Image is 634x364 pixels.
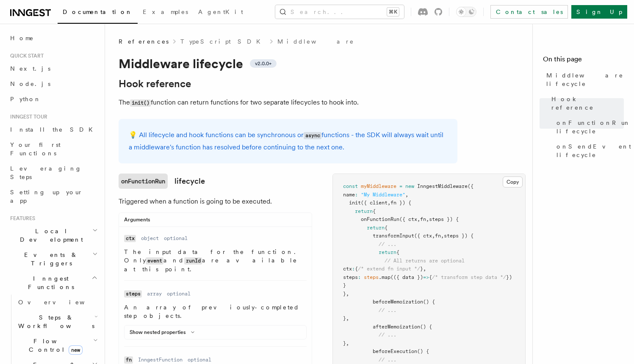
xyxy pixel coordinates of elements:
[361,200,388,206] span: ({ client
[15,313,94,330] span: Steps & Workflows
[124,356,133,364] code: fn
[7,113,47,120] span: Inngest tour
[373,348,417,354] span: beforeExecution
[146,257,163,265] code: event
[7,161,100,185] a: Leveraging Steps
[435,233,441,239] span: fn
[7,274,91,291] span: Inngest Functions
[543,54,624,68] h4: On this page
[343,274,358,280] span: steps
[390,274,423,280] span: (({ data })
[69,345,83,355] span: new
[349,200,361,206] span: init
[420,266,423,272] span: }
[358,266,420,272] span: /* extend fn input */
[130,99,151,107] code: init()
[119,97,457,109] p: The function can return functions for two separate lifecycles to hook into.
[10,34,34,42] span: Home
[417,183,468,189] span: InngestMiddleware
[7,223,100,247] button: Local Development
[355,208,373,214] span: return
[7,76,100,91] a: Node.js
[18,299,105,306] span: Overview
[405,192,408,198] span: ,
[417,216,420,222] span: ,
[167,290,191,297] dd: optional
[355,266,358,272] span: {
[553,139,624,163] a: onSendEvent lifecycle
[147,290,162,297] dd: array
[15,295,100,310] a: Overview
[429,216,459,222] span: steps }) {
[432,274,506,280] span: /* transform step data */
[277,37,354,46] a: Middleware
[7,137,100,161] a: Your first Functions
[63,8,133,15] span: Documentation
[343,183,358,189] span: const
[119,78,191,90] a: Hook reference
[373,299,423,305] span: beforeMemoization
[343,192,355,198] span: name
[15,334,100,357] button: Flow Controlnew
[355,192,358,198] span: :
[10,165,82,180] span: Leveraging Steps
[7,215,35,222] span: Features
[119,216,312,227] div: Arguments
[373,233,414,239] span: transformInput
[468,183,473,189] span: ({
[432,233,435,239] span: ,
[10,126,98,133] span: Install the SDK
[423,299,435,305] span: () {
[184,257,202,265] code: runId
[441,233,444,239] span: ,
[15,310,100,334] button: Steps & Workflows
[358,274,361,280] span: :
[490,5,568,19] a: Contact sales
[10,189,83,204] span: Setting up your app
[7,122,100,137] a: Install the SDK
[7,30,100,46] a: Home
[361,183,396,189] span: myMiddleware
[364,274,379,280] span: steps
[343,291,346,297] span: }
[426,216,429,222] span: ,
[198,8,243,15] span: AgentKit
[7,185,100,208] a: Setting up your app
[10,65,50,72] span: Next.js
[10,80,50,87] span: Node.js
[553,115,624,139] a: onFunctionRun lifecycle
[417,348,429,354] span: () {
[124,235,136,242] code: ctx
[551,95,624,112] span: Hook reference
[423,266,426,272] span: ,
[124,290,142,298] code: steps
[130,329,198,336] button: Show nested properties
[503,176,523,188] button: Copy
[385,258,465,264] span: // All returns are optional
[379,332,396,338] span: // ...
[361,216,399,222] span: onFunctionRun
[124,248,307,273] p: The input data for the function. Only and are available at this point.
[164,235,188,242] dd: optional
[7,52,44,59] span: Quick start
[556,142,631,159] span: onSendEvent lifecycle
[7,247,100,271] button: Events & Triggers
[10,141,61,157] span: Your first Functions
[119,37,169,46] span: References
[420,324,432,330] span: () {
[188,356,211,363] dd: optional
[193,3,248,23] a: AgentKit
[379,241,396,247] span: // ...
[346,340,349,346] span: ,
[373,324,420,330] span: afterMemoization
[379,307,396,313] span: // ...
[7,271,100,295] button: Inngest Functions
[143,8,188,15] span: Examples
[346,291,349,297] span: ,
[385,225,388,231] span: {
[304,132,321,139] code: async
[141,235,159,242] dd: object
[543,68,624,91] a: Middleware lifecycle
[388,200,390,206] span: ,
[367,225,385,231] span: return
